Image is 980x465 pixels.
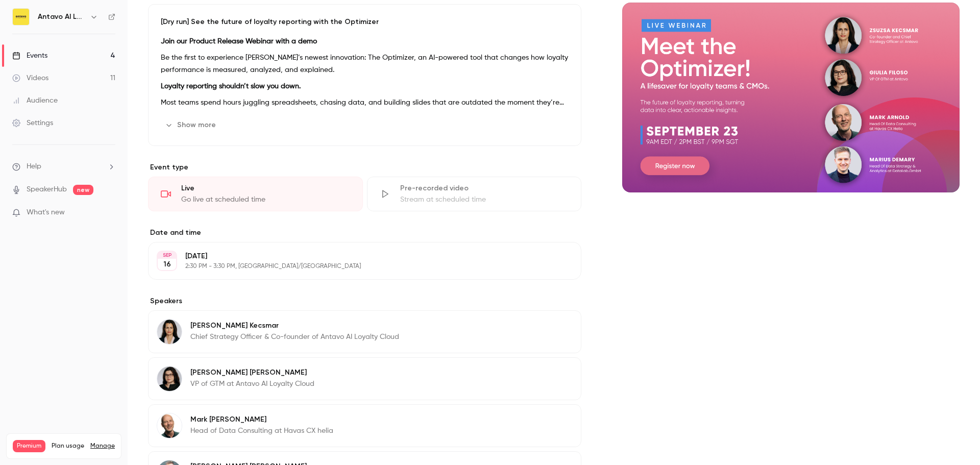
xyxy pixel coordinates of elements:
[157,320,182,344] img: Zsuzsa Kecsmar
[161,17,569,27] p: [Dry run] See the future of loyalty reporting with the Optimizer
[12,73,48,83] div: Videos
[161,117,222,133] button: Show more
[158,252,176,259] div: SEP
[161,96,569,109] p: Most teams spend hours juggling spreadsheets, chasing data, and building slides that are outdated...
[13,440,45,452] span: Premium
[161,38,317,45] strong: Join our Product Release Webinar with a demo
[181,194,350,205] div: Go live at scheduled time
[163,259,171,270] p: 16
[13,9,29,25] img: Antavo AI Loyalty Cloud
[12,118,53,128] div: Settings
[148,177,363,211] div: LiveGo live at scheduled time
[12,51,47,61] div: Events
[181,183,350,193] div: Live
[38,12,86,22] h6: Antavo AI Loyalty Cloud
[12,161,115,172] li: help-dropdown-opener
[161,52,569,76] p: Be the first to experience [PERSON_NAME]’s newest innovation: The Optimizer, an AI-powered tool t...
[185,251,527,261] p: [DATE]
[27,184,67,195] a: SpeakerHub
[400,183,569,193] div: Pre-recorded video
[148,310,581,353] div: Zsuzsa Kecsmar[PERSON_NAME] KecsmarChief Strategy Officer & Co-founder of Antavo AI Loyalty Cloud
[103,208,115,217] iframe: Noticeable Trigger
[52,442,84,450] span: Plan usage
[190,414,333,425] p: Mark [PERSON_NAME]
[27,207,65,218] span: What's new
[190,332,399,342] p: Chief Strategy Officer & Co-founder of Antavo AI Loyalty Cloud
[190,426,333,436] p: Head of Data Consulting at Havas CX helia
[148,228,581,238] label: Date and time
[90,442,115,450] a: Manage
[148,404,581,447] div: Mark ArnoldMark [PERSON_NAME]Head of Data Consulting at Havas CX helia
[148,296,581,306] label: Speakers
[190,321,399,331] p: [PERSON_NAME] Kecsmar
[148,357,581,400] div: Giulia Filoso[PERSON_NAME] [PERSON_NAME]VP of GTM at Antavo AI Loyalty Cloud
[12,95,58,106] div: Audience
[157,413,182,438] img: Mark Arnold
[190,368,314,378] p: [PERSON_NAME] [PERSON_NAME]
[161,83,301,90] strong: Loyalty reporting shouldn’t slow you down.
[400,194,569,205] div: Stream at scheduled time
[190,379,314,389] p: VP of GTM at Antavo AI Loyalty Cloud
[157,366,182,391] img: Giulia Filoso
[27,161,41,172] span: Help
[367,177,582,211] div: Pre-recorded videoStream at scheduled time
[185,262,527,271] p: 2:30 PM - 3:30 PM, [GEOGRAPHIC_DATA]/[GEOGRAPHIC_DATA]
[148,162,581,173] p: Event type
[73,185,93,195] span: new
